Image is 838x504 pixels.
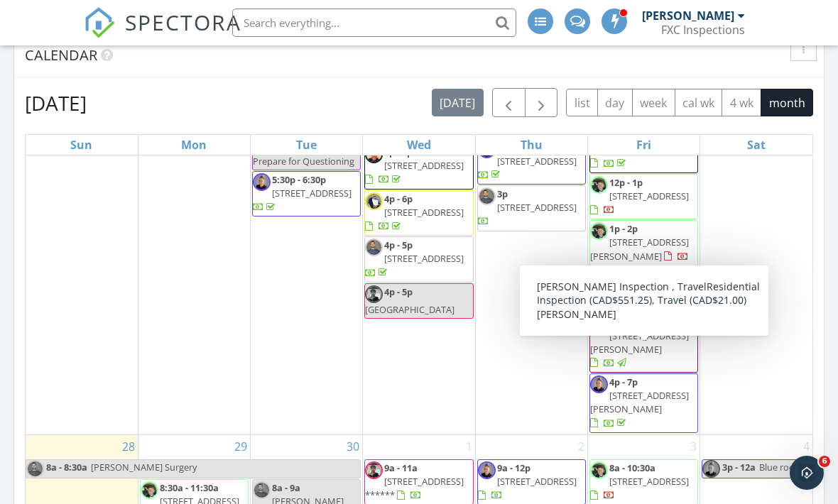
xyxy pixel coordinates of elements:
span: 8:30a - 11:30a [160,481,219,494]
span: 3:30p - 6:30p [609,315,663,328]
span: 4p - 7p [609,376,638,388]
a: 1p - 2p [STREET_ADDRESS][PERSON_NAME] [589,220,698,266]
a: Monday [178,135,209,155]
a: 3p [STREET_ADDRESS] [478,187,577,227]
a: 2p - 4p 1530 TWP 414, Lacombe County ****** [589,267,698,313]
button: [DATE] [432,89,484,116]
h2: [DATE] [25,89,87,117]
button: day [597,89,633,116]
button: Previous month [492,88,526,117]
div: FXC Inspections [661,23,745,37]
a: 3:30p - 6:30p [STREET_ADDRESS][PERSON_NAME] [590,315,689,369]
a: Wednesday [404,135,434,155]
img: 20210429_073109.jpg [590,269,608,287]
img: 4b1f68bff2af4036bf10904fd3378cc7.jpeg [590,461,608,479]
span: [STREET_ADDRESS] [609,190,689,202]
a: 4p - 7p [STREET_ADDRESS][PERSON_NAME] [590,376,689,429]
a: 9a - 12p [STREET_ADDRESS] [478,461,577,501]
span: [GEOGRAPHIC_DATA] [365,303,455,316]
a: Thursday [518,135,545,155]
span: 8a - 9a [272,481,300,494]
a: 2p - 4p 1530 TWP 414, Lacombe County ****** [590,269,693,309]
img: The Best Home Inspection Software - Spectora [84,7,115,38]
span: [STREET_ADDRESS] [272,187,352,199]
span: 6 [819,456,830,467]
span: 1530 TWP 414, Lacombe County ****** [590,269,683,309]
img: 20210429_073109.jpg [365,461,383,479]
span: [STREET_ADDRESS][PERSON_NAME] [590,389,689,415]
a: 4p - 5p [STREET_ADDRESS] [365,239,464,278]
a: 5:30p - 6:30p [STREET_ADDRESS] [253,173,352,213]
a: Go to September 30, 2025 [344,435,362,458]
img: default-user-f0147aede5fd5fa78ca7ade42f37bd4542148d508eef1c3d3ea960f66861d68b.jpg [590,315,608,333]
span: Calendar [25,45,97,65]
span: [STREET_ADDRESS][PERSON_NAME] [590,329,689,356]
a: 3:30p - 6:30p [STREET_ADDRESS][PERSON_NAME] [589,313,698,373]
a: 9a - 11a [STREET_ADDRESS] ****** [365,461,464,501]
a: Go to October 3, 2025 [687,435,700,458]
button: list [566,89,598,116]
a: 4p - 7p [STREET_ADDRESS][PERSON_NAME] [589,373,698,433]
a: Sunday [67,135,95,155]
img: 60847f6531b24a169f4b2f7f92a26f44.jpeg [478,187,496,205]
a: 5:30p - 6:30p [STREET_ADDRESS] [252,171,361,217]
span: 9a - 11a [384,461,418,474]
button: week [632,89,675,116]
a: 3p [STREET_ADDRESS] [477,185,586,231]
span: [STREET_ADDRESS] [384,252,464,265]
img: 20210429_073109.jpg [365,285,383,303]
a: Go to October 1, 2025 [463,435,475,458]
iframe: Intercom live chat [790,456,824,490]
button: month [761,89,813,116]
a: Saturday [744,135,768,155]
span: [STREET_ADDRESS] [497,475,577,488]
a: [STREET_ADDRESS] [590,129,689,169]
a: 1p - 2p [STREET_ADDRESS][PERSON_NAME] [590,222,689,262]
span: [STREET_ADDRESS] [384,206,464,219]
a: 12p - 1p [STREET_ADDRESS] [589,174,698,220]
a: 4p - 5p [STREET_ADDRESS] [364,236,473,283]
a: 4p - 7p [STREET_ADDRESS] [364,143,473,190]
a: Go to September 28, 2025 [119,435,138,458]
span: 2p - 4p [609,269,638,282]
a: Go to October 4, 2025 [800,435,812,458]
img: my_poto.jpg [365,192,383,210]
a: 4p - 6p [STREET_ADDRESS] [364,190,473,236]
img: screenshot_20250204_at_10.36.39am.png [590,376,608,393]
span: 3p - 12a [722,460,756,478]
span: 3p [497,187,508,200]
img: 60847f6531b24a169f4b2f7f92a26f44.jpeg [365,239,383,256]
span: 1p - 2p [609,222,638,235]
span: [PERSON_NAME] Surgery [91,461,197,473]
a: Tuesday [293,135,320,155]
span: [PERSON_NAME] -Prepare for Questioning [253,141,354,167]
a: Go to September 29, 2025 [232,435,250,458]
span: Blue rodeo [759,461,805,473]
span: 8a - 10:30a [609,461,655,474]
span: 5:30p - 6:30p [272,173,326,186]
a: [STREET_ADDRESS] [477,138,586,185]
a: SPECTORA [84,19,241,49]
a: 4p - 7p [STREET_ADDRESS] [365,146,464,185]
span: [STREET_ADDRESS] [609,475,689,488]
a: 8a - 10:30a [STREET_ADDRESS] [590,461,689,501]
img: screenshot_20250204_at_10.36.39am.png [253,173,271,191]
img: screenshot_20250204_at_10.36.39am.png [478,461,496,479]
span: 9a - 12p [497,461,530,474]
span: 4p - 5p [384,285,413,298]
a: 12p - 1p [STREET_ADDRESS] [590,176,689,216]
span: 8a - 8:30a [45,460,88,478]
button: 4 wk [722,89,761,116]
span: 12p - 1p [609,176,643,189]
button: Next month [525,88,558,117]
input: Search everything... [232,9,516,37]
a: Friday [633,135,654,155]
img: 4b1f68bff2af4036bf10904fd3378cc7.jpeg [141,481,158,499]
a: [STREET_ADDRESS] [478,141,577,180]
span: [STREET_ADDRESS][PERSON_NAME] [590,236,689,262]
img: 60847f6531b24a169f4b2f7f92a26f44.jpeg [26,460,44,478]
img: 60847f6531b24a169f4b2f7f92a26f44.jpeg [253,481,271,499]
span: 4p - 5p [384,239,413,251]
img: screenshot_20250204_at_10.36.39am.png [702,460,720,478]
span: [STREET_ADDRESS] [497,155,577,168]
